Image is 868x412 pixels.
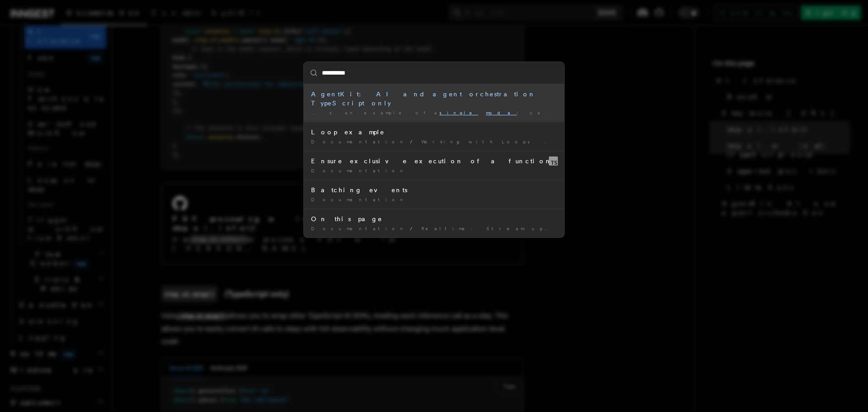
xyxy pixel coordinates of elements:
div: … s an example of a l call: Read the … [311,109,557,116]
span: Documentation [311,168,406,173]
span: Realtime: Stream updates from Inngest functions [421,226,736,231]
div: Batching events [311,185,557,194]
div: On this page [311,214,557,223]
mark: single [439,110,478,115]
span: Documentation [311,197,406,202]
span: / [410,226,418,231]
span: Documentation [311,226,406,231]
span: / [410,139,418,144]
span: Documentation [311,139,406,144]
span: Working with Loops in Inngest [421,139,609,144]
div: AgentKit: AI and agent orchestration TypeScript only [311,90,557,108]
mark: mode [486,110,517,115]
div: Ensure exclusive execution of a function [311,156,557,166]
div: Loop example [311,128,557,137]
